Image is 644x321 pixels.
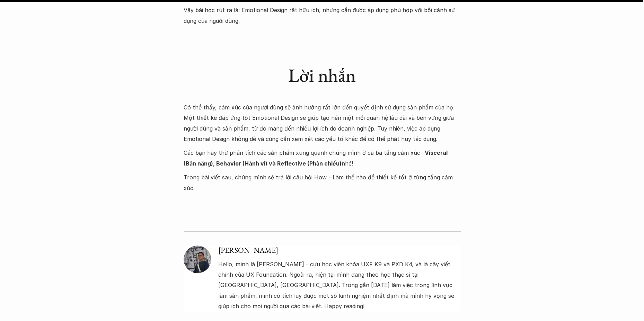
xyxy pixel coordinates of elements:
h1: Lời nhắn [288,64,356,87]
strong: Visceral (Bản năng), Behavior (Hành vi) và Reflective (Phản chiếu) [184,149,449,167]
p: Trong bài viết sau, chúng mình sẽ trả lời câu hỏi How - Làm thế nào để thiết kế tốt ở từng tầng c... [184,172,461,193]
p: Có thể thấy, cảm xúc của người dùng sẽ ảnh hưởng rất lớn đến quyết định sử dụng sản phẩm của họ. ... [184,102,461,144]
p: Các bạn hãy thử phân tích các sản phẩm xung quanh chúng mình ở cả ba tầng cảm xúc – nhé! [184,148,461,169]
p: Vậy bài học rút ra là: Emotional Design rất hữu ích, nhưng cần được áp dụng phù hợp với bối cảnh ... [184,5,461,26]
p: Hello, mình là [PERSON_NAME] - cựu học viên khóa UXF K9 và PXD K4, và là cây viết chính của UX Fo... [218,259,461,312]
h5: [PERSON_NAME] [218,246,461,256]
